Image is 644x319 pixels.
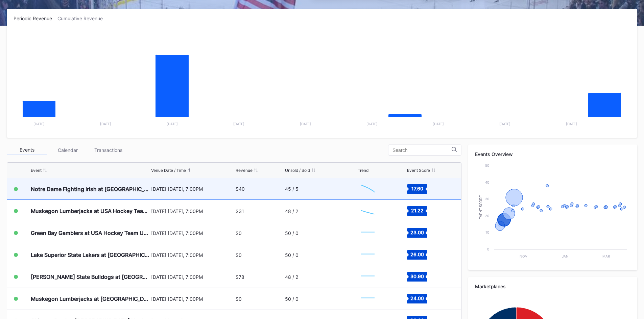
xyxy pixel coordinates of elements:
[475,151,630,157] div: Events Overview
[485,180,489,184] text: 40
[475,284,630,289] div: Marketplaces
[358,268,378,285] svg: Chart title
[285,296,299,302] div: 50 / 0
[167,122,178,126] text: [DATE]
[358,246,378,263] svg: Chart title
[358,181,378,197] svg: Chart title
[285,168,310,173] div: Unsold / Sold
[236,296,242,302] div: $0
[236,274,244,280] div: $78
[31,273,149,280] div: [PERSON_NAME] State Bulldogs at [GEOGRAPHIC_DATA] Hockey NTDP U-18
[236,252,242,258] div: $0
[411,185,423,191] text: 17.60
[14,16,57,21] div: Periodic Revenue
[366,122,378,126] text: [DATE]
[14,30,630,131] svg: Chart title
[285,208,298,214] div: 48 / 2
[47,145,88,155] div: Calendar
[562,254,569,258] text: Jan
[410,273,424,279] text: 30.90
[151,230,234,236] div: [DATE] [DATE], 7:00PM
[407,168,430,173] div: Event Score
[236,186,245,192] div: $40
[485,163,489,167] text: 50
[566,122,577,126] text: [DATE]
[479,195,483,219] text: Event Score
[236,230,242,236] div: $0
[433,122,444,126] text: [DATE]
[602,254,610,258] text: Mar
[300,122,311,126] text: [DATE]
[236,168,253,173] div: Revenue
[31,230,149,236] div: Green Bay Gamblers at USA Hockey Team U-17
[7,145,47,155] div: Events
[358,290,378,307] svg: Chart title
[285,186,299,192] div: 45 / 5
[358,168,368,173] div: Trend
[411,208,423,213] text: 21.22
[392,148,452,153] input: Search
[475,162,630,263] svg: Chart title
[33,122,45,126] text: [DATE]
[31,186,149,192] div: Notre Dame Fighting Irish at [GEOGRAPHIC_DATA] Hockey NTDP U-18
[410,295,424,301] text: 24.00
[485,197,489,201] text: 30
[236,208,244,214] div: $31
[520,254,527,258] text: Nov
[88,145,128,155] div: Transactions
[485,230,489,234] text: 10
[151,274,234,280] div: [DATE] [DATE], 7:00PM
[151,296,234,302] div: [DATE] [DATE], 7:00PM
[31,295,149,302] div: Muskegon Lumberjacks at [GEOGRAPHIC_DATA] Hockey NTDP U-18
[57,16,108,21] div: Cumulative Revenue
[233,122,244,126] text: [DATE]
[100,122,111,126] text: [DATE]
[410,230,424,235] text: 23.00
[151,252,234,258] div: [DATE] [DATE], 7:00PM
[285,274,298,280] div: 48 / 2
[485,214,489,218] text: 20
[31,251,149,258] div: Lake Superior State Lakers at [GEOGRAPHIC_DATA] Hockey NTDP U-18
[285,230,299,236] div: 50 / 0
[285,252,299,258] div: 50 / 0
[487,247,489,251] text: 0
[31,208,149,214] div: Muskegon Lumberjacks at USA Hockey Team U-17
[358,203,378,219] svg: Chart title
[499,122,510,126] text: [DATE]
[151,186,234,192] div: [DATE] [DATE], 7:00PM
[151,208,234,214] div: [DATE] [DATE], 7:00PM
[151,168,186,173] div: Venue Date / Time
[358,224,378,241] svg: Chart title
[31,168,42,173] div: Event
[410,251,424,257] text: 26.00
